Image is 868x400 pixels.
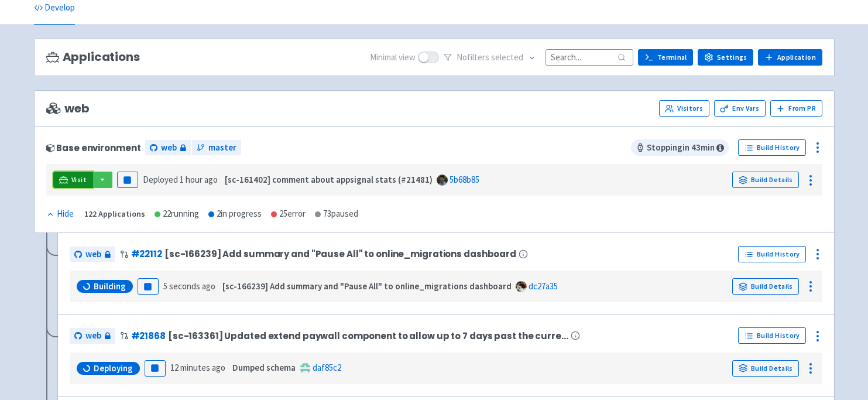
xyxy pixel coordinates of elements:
strong: [sc-161402] comment about appsignal stats (#21481) [225,174,433,185]
span: web [85,248,101,261]
div: 2 in progress [208,207,262,221]
a: 5b68b85 [450,174,479,185]
span: Visit [71,175,87,184]
span: selected [491,52,523,63]
input: Search... [545,49,633,65]
a: Visitors [659,100,709,117]
time: 12 minutes ago [170,362,225,373]
a: web [70,328,115,344]
a: #21868 [131,330,166,342]
a: Build History [738,139,806,156]
a: Terminal [638,49,693,66]
time: 1 hour ago [180,174,218,185]
a: web [145,140,191,156]
a: Application [758,49,822,66]
div: 22 running [155,207,199,221]
span: master [208,141,236,155]
a: dc27a35 [529,281,558,292]
a: Build Details [732,172,799,188]
time: 5 seconds ago [163,281,215,292]
div: Hide [46,207,74,221]
a: #22112 [131,248,162,260]
button: From PR [770,100,822,117]
a: daf85c2 [313,362,341,373]
span: Minimal view [370,51,416,64]
a: Build Details [732,278,799,295]
a: Build History [738,246,806,262]
span: web [85,329,101,343]
div: 73 paused [315,207,358,221]
div: Base environment [46,143,141,153]
span: web [46,102,90,115]
h3: Applications [46,50,140,64]
button: Pause [145,360,166,377]
span: Building [94,281,126,292]
a: Settings [698,49,753,66]
span: Deploying [94,363,133,374]
span: [sc-163361] Updated extend paywall component to allow up to 7 days past the curre… [168,331,568,341]
a: master [192,140,241,156]
a: Visit [53,172,93,188]
span: No filter s [457,51,523,64]
button: Pause [138,278,159,295]
button: Pause [117,172,138,188]
strong: Dumped schema [232,362,296,373]
strong: [sc-166239] Add summary and "Pause All" to online_migrations dashboard [222,281,512,292]
button: Hide [46,207,75,221]
a: web [70,247,115,262]
div: 25 error [271,207,306,221]
span: [sc-166239] Add summary and "Pause All" to online_migrations dashboard [164,249,516,259]
a: Env Vars [714,100,766,117]
span: Stopping in 43 min [631,139,729,156]
span: Deployed [143,174,218,185]
a: Build History [738,327,806,344]
span: web [161,141,177,155]
div: 122 Applications [84,207,145,221]
a: Build Details [732,360,799,377]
